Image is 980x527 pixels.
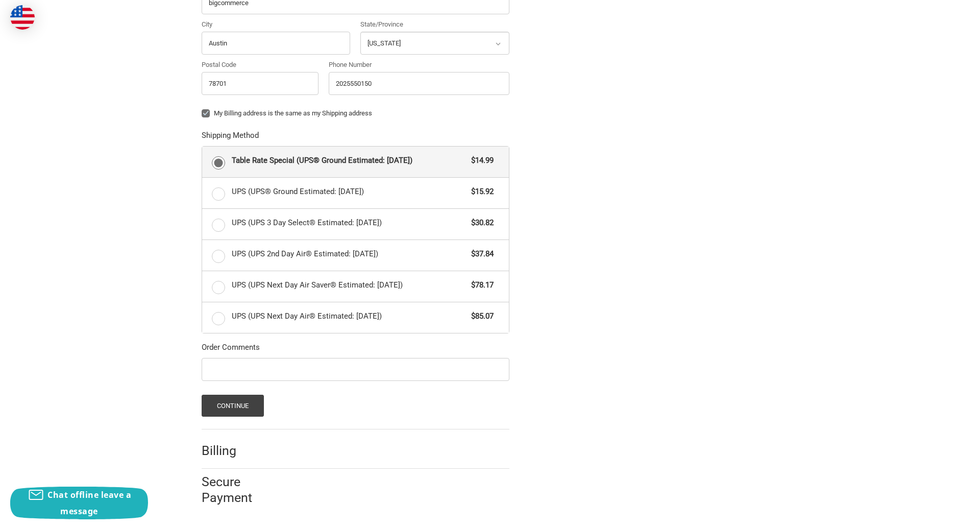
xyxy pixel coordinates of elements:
[232,248,467,260] span: UPS (UPS 2nd Day Air® Estimated: [DATE])
[10,5,35,30] img: duty and tax information for United States
[232,186,467,198] span: UPS (UPS® Ground Estimated: [DATE])
[467,155,494,166] span: $14.99
[360,19,509,30] label: State/Province
[467,310,494,322] span: $85.07
[467,248,494,260] span: $37.84
[329,60,509,70] label: Phone Number
[10,487,148,519] button: Chat offline leave a message
[202,342,260,358] legend: Order Comments
[467,279,494,291] span: $78.17
[202,395,264,417] button: Continue
[202,443,261,459] h2: Billing
[202,109,509,117] label: My Billing address is the same as my Shipping address
[47,489,131,517] span: Chat offline leave a message
[232,279,467,291] span: UPS (UPS Next Day Air Saver® Estimated: [DATE])
[467,186,494,198] span: $15.92
[232,155,467,166] span: Table Rate Special (UPS® Ground Estimated: [DATE])
[202,60,319,70] label: Postal Code
[232,217,467,229] span: UPS (UPS 3 Day Select® Estimated: [DATE])
[232,310,467,322] span: UPS (UPS Next Day Air® Estimated: [DATE])
[202,474,271,506] h2: Secure Payment
[202,19,351,30] label: City
[86,5,117,14] span: Checkout
[467,217,494,229] span: $30.82
[202,130,259,146] legend: Shipping Method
